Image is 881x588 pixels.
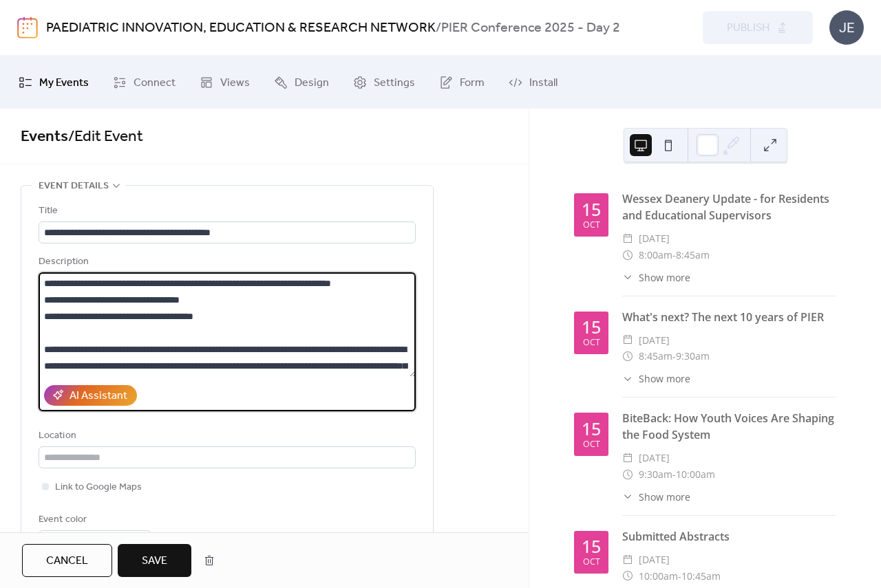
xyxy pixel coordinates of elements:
[622,528,836,545] div: Submitted Abstracts
[583,440,600,449] div: Oct
[46,553,88,569] span: Cancel
[676,348,710,364] span: 9:30am
[441,15,620,41] b: PIER Conference 2025 - Day 2
[622,332,633,349] div: ​
[639,371,690,386] span: Show more
[622,270,633,285] div: ​
[622,309,836,325] div: What's next? The next 10 years of PIER
[582,318,601,336] div: 15
[582,201,601,218] div: 15
[374,72,415,94] span: Settings
[46,15,436,41] a: PAEDIATRIC INNOVATION, EDUCATION & RESEARCH NETWORK
[429,61,495,103] a: Form
[622,247,633,263] div: ​
[622,371,690,386] button: ​Show more
[583,558,600,567] div: Oct
[639,230,670,247] span: [DATE]
[672,466,676,483] span: -
[39,203,413,219] div: Title
[622,466,633,483] div: ​
[678,568,681,585] span: -
[39,428,413,444] div: Location
[622,230,633,247] div: ​
[622,270,690,285] button: ​Show more
[220,72,250,94] span: Views
[189,61,260,103] a: Views
[672,348,676,364] span: -
[142,553,167,569] span: Save
[21,122,68,152] a: Events
[498,61,568,103] a: Install
[622,552,633,568] div: ​
[134,72,176,94] span: Connect
[8,61,99,103] a: My Events
[436,15,441,41] b: /
[343,61,425,103] a: Settings
[829,10,864,45] div: JE
[622,371,633,386] div: ​
[622,490,690,504] button: ​Show more
[295,72,329,94] span: Design
[639,348,672,364] span: 8:45am
[639,270,690,285] span: Show more
[639,552,670,568] span: [DATE]
[55,479,142,496] span: Link to Google Maps
[17,17,38,39] img: logo
[639,332,670,349] span: [DATE]
[68,122,143,152] span: / Edit Event
[622,190,836,224] div: Wessex Deanery Update - for Residents and Educational Supervisors
[622,348,633,364] div: ​
[529,72,558,94] span: Install
[681,568,721,585] span: 10:45am
[639,450,670,466] span: [DATE]
[22,544,112,577] button: Cancel
[676,466,715,483] span: 10:00am
[70,388,127,404] div: AI Assistant
[44,385,137,406] button: AI Assistant
[672,247,676,263] span: -
[622,490,633,504] div: ​
[639,568,678,585] span: 10:00am
[622,568,633,585] div: ​
[39,72,89,94] span: My Events
[639,490,690,504] span: Show more
[39,254,413,270] div: Description
[582,538,601,555] div: 15
[264,61,339,103] a: Design
[622,450,633,466] div: ​
[582,420,601,437] div: 15
[39,512,149,528] div: Event color
[639,247,672,263] span: 8:00am
[39,178,109,195] span: Event details
[103,61,186,103] a: Connect
[118,544,191,577] button: Save
[622,410,836,443] div: BiteBack: How Youth Voices Are Shaping the Food System
[583,338,600,347] div: Oct
[676,247,710,263] span: 8:45am
[583,221,600,230] div: Oct
[460,72,485,94] span: Form
[639,466,672,483] span: 9:30am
